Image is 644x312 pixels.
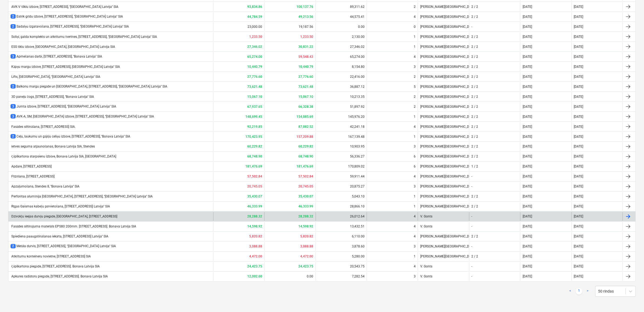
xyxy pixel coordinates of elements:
[247,205,262,209] b: 46,333.99
[523,65,532,69] div: [DATE]
[523,135,532,139] div: [DATE]
[11,104,16,109] span: 3
[574,255,583,259] div: [DATE]
[297,5,313,9] b: 100,137.76
[418,202,469,211] div: [PERSON_NAME][GEOGRAPHIC_DATA]
[418,2,469,11] div: [PERSON_NAME][GEOGRAPHIC_DATA]
[11,75,100,79] div: Lifts, [GEOGRAPHIC_DATA], ''[GEOGRAPHIC_DATA] Latvija'' SIA
[414,45,416,49] div: 1
[414,225,416,229] div: 4
[247,175,262,179] b: 57,502.84
[523,205,532,209] div: [DATE]
[574,145,583,149] div: [DATE]
[316,12,367,21] div: 44,575.41
[11,225,136,229] div: Fasādes siltinājuma materiāls EPS80 200mm. [STREET_ADDRESS]. Bonava Latvija SIA
[11,54,102,59] div: Apmešanas darbi, [STREET_ADDRESS], ''Bonava Latvija'' SIA
[418,112,469,121] div: [PERSON_NAME][GEOGRAPHIC_DATA]
[11,24,129,29] div: Sadalņu izgatavošana, [STREET_ADDRESS], ''[GEOGRAPHIC_DATA] Latvija'' SIA
[472,205,478,209] div: 2 / 2
[247,55,262,59] b: 65,274.00
[301,255,313,259] b: 4,472.00
[574,175,583,179] div: [DATE]
[574,55,583,59] div: [DATE]
[574,195,583,199] div: [DATE]
[245,165,262,169] b: 181,476.69
[472,45,478,49] div: 2 / 2
[414,15,416,19] div: 4
[418,272,469,281] div: V. Gonts
[11,114,16,119] span: 3
[472,115,478,119] div: 2 / 2
[247,75,262,79] b: 27,776.60
[414,25,416,29] div: 0
[574,5,583,9] div: [DATE]
[11,54,16,59] span: 3
[247,15,262,19] b: 44,784.59
[523,105,532,109] div: [DATE]
[11,84,16,89] span: 2
[523,255,532,259] div: [DATE]
[414,125,416,129] div: 4
[472,25,472,29] div: -
[472,185,472,189] div: -
[418,92,469,101] div: [PERSON_NAME][GEOGRAPHIC_DATA]
[523,95,532,99] div: [DATE]
[247,265,262,269] b: 24,423.75
[11,235,108,239] div: Spiediena paaugstināšanas iekārta, [STREET_ADDRESS] Latvija'' SIA
[418,172,469,181] div: [PERSON_NAME][GEOGRAPHIC_DATA]
[472,155,478,159] div: 2 / 2
[316,232,367,241] div: 6,110.00
[472,65,478,69] div: 2 / 2
[316,32,367,41] div: 2,130.00
[11,114,154,119] div: AVK-A, SM, [GEOGRAPHIC_DATA] izbūve, [STREET_ADDRESS], ''[GEOGRAPHIC_DATA] Latvija'' SIA
[299,265,313,269] b: 24,423.75
[418,32,469,41] div: [PERSON_NAME][GEOGRAPHIC_DATA]
[247,125,262,129] b: 92,219.85
[249,245,262,249] b: 3,088.88
[316,142,367,151] div: 10,903.95
[247,65,262,69] b: 10,440.79
[472,85,478,89] div: 2 / 2
[414,145,416,149] div: 3
[299,185,313,189] b: 20,745.05
[472,15,478,19] div: 2 / 2
[297,135,313,139] b: 157,209.88
[414,205,416,209] div: 1
[414,255,416,259] div: 1
[247,85,262,89] b: 73,621.48
[11,175,55,179] div: Flīzēšana, [STREET_ADDRESS]
[574,235,583,239] div: [DATE]
[418,182,469,191] div: [PERSON_NAME][GEOGRAPHIC_DATA]
[414,155,416,159] div: 6
[11,185,79,189] div: Apzaļumošana, Stendes 8, ''Bonava Latvija'' SIA
[523,15,532,19] div: [DATE]
[316,222,367,231] div: 13,432.51
[297,115,313,119] b: 154,085.69
[585,288,591,295] a: Next page
[316,242,367,251] div: 3,878.60
[316,82,367,91] div: 36,887.12
[11,134,16,139] span: 2
[574,155,583,159] div: [DATE]
[523,85,532,89] div: [DATE]
[523,235,532,239] div: [DATE]
[523,25,532,29] div: [DATE]
[523,225,532,229] div: [DATE]
[249,35,262,39] b: 1,233.50
[418,102,469,111] div: [PERSON_NAME][GEOGRAPHIC_DATA]
[316,52,367,61] div: 65,274.00
[297,165,313,169] b: 181,476.69
[472,145,478,149] div: 2 / 2
[264,272,315,281] div: 0.00
[418,212,469,221] div: V. Gonts
[472,195,478,199] div: 2 / 2
[574,25,583,29] div: [DATE]
[247,105,262,109] b: 67,937.65
[472,255,478,259] div: 2 / 2
[574,75,583,79] div: [DATE]
[316,262,367,271] div: 20,543.75
[472,165,478,169] div: 1 / 2
[11,125,76,129] div: Fasādes siltināšana, [STREET_ADDRESS] SIA.
[418,222,469,231] div: V. Gonts
[247,45,262,49] b: 27,346.02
